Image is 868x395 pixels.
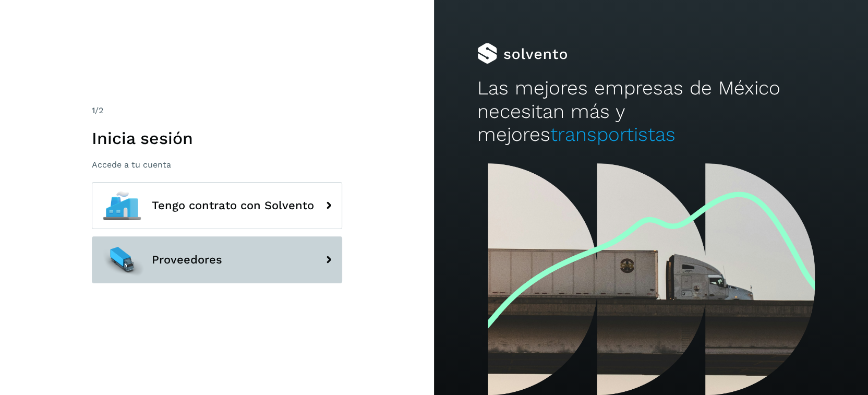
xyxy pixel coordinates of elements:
span: Proveedores [152,254,222,266]
span: 1 [92,105,95,115]
button: Proveedores [92,236,342,283]
h1: Inicia sesión [92,128,342,148]
span: transportistas [550,123,676,146]
div: /2 [92,104,342,117]
button: Tengo contrato con Solvento [92,182,342,229]
h2: Las mejores empresas de México necesitan más y mejores [477,77,825,146]
p: Accede a tu cuenta [92,160,342,170]
span: Tengo contrato con Solvento [152,199,314,212]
